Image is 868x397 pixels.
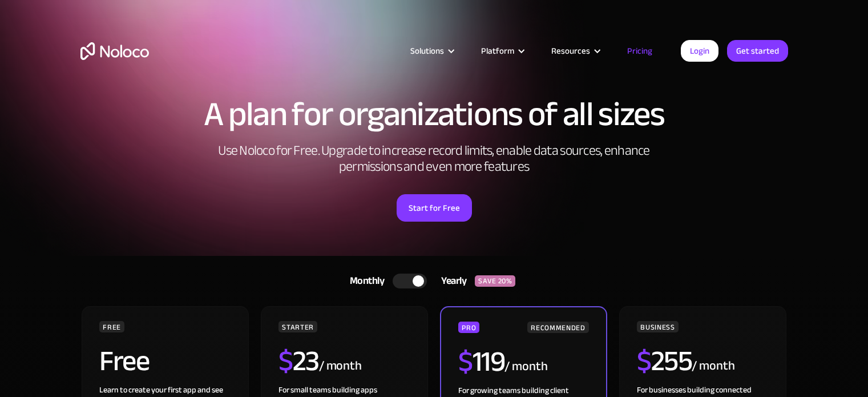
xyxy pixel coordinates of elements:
[458,322,479,333] div: PRO
[99,321,124,332] div: FREE
[637,321,678,332] div: BUSINESS
[527,322,588,333] div: RECOMMENDED
[278,334,293,388] span: $
[397,194,472,222] a: Start for Free
[537,43,613,58] div: Resources
[458,347,504,376] h2: 119
[637,334,651,388] span: $
[278,347,319,375] h2: 23
[278,321,317,332] div: STARTER
[475,275,515,287] div: SAVE 20%
[80,42,149,60] a: home
[481,43,514,58] div: Platform
[637,347,692,375] h2: 255
[396,43,467,58] div: Solutions
[551,43,590,58] div: Resources
[80,97,788,131] h1: A plan for organizations of all sizes
[504,358,547,376] div: / month
[458,335,473,388] span: $
[681,40,718,62] a: Login
[727,40,788,62] a: Get started
[410,43,444,58] div: Solutions
[336,272,393,290] div: Monthly
[692,357,734,375] div: / month
[467,43,537,58] div: Platform
[427,272,475,290] div: Yearly
[99,347,149,375] h2: Free
[206,143,663,175] h2: Use Noloco for Free. Upgrade to increase record limits, enable data sources, enhance permissions ...
[319,357,362,375] div: / month
[613,43,667,58] a: Pricing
